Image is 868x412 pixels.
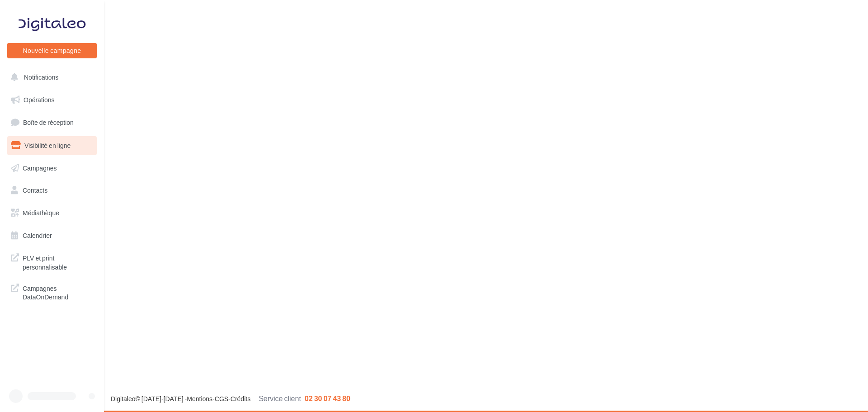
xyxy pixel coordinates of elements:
[23,118,74,126] span: Boîte de réception
[5,113,99,132] a: Boîte de réception
[23,232,52,239] span: Calendrier
[24,73,58,81] span: Notifications
[5,248,99,275] a: PLV et print personnalisable
[5,204,99,223] a: Médiathèque
[187,395,212,403] a: Mentions
[111,395,135,403] a: Digitaleo
[23,282,93,302] span: Campagnes DataOnDemand
[305,394,350,403] span: 02 30 07 43 80
[5,136,99,155] a: Visibilité en ligne
[23,209,59,217] span: Médiathèque
[5,159,99,178] a: Campagnes
[5,279,99,305] a: Campagnes DataOnDemand
[5,226,99,245] a: Calendrier
[23,186,47,194] span: Contacts
[215,395,228,403] a: CGS
[5,181,99,200] a: Contacts
[111,395,350,403] span: © [DATE]-[DATE] - - -
[231,395,250,403] a: Crédits
[23,252,93,271] span: PLV et print personnalisable
[23,164,57,171] span: Campagnes
[259,394,301,403] span: Service client
[24,96,54,104] span: Opérations
[5,68,95,87] button: Notifications
[24,142,71,149] span: Visibilité en ligne
[7,43,97,58] button: Nouvelle campagne
[5,90,99,109] a: Opérations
